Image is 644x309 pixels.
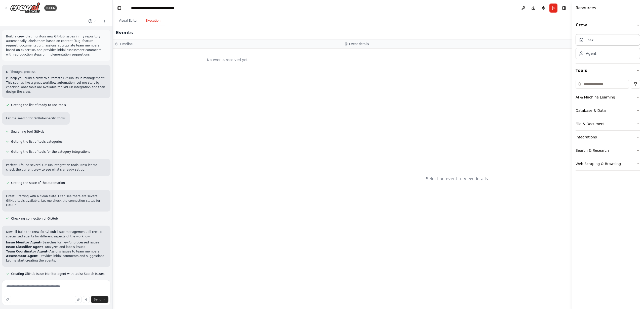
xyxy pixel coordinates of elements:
[6,250,47,253] strong: Team Coordinator Agent
[11,140,62,144] span: Getting the list of tools categories
[44,5,57,11] div: BETA
[11,272,104,276] span: Creating GitHub Issue Monitor agent with tools: Search Issues
[576,108,606,113] div: Database & Data
[6,241,41,244] strong: Issue Monitor Agent
[6,116,66,121] p: Let me search for GitHub-specific tools:
[576,157,640,170] button: Web Scraping & Browsing
[576,64,640,78] button: Tools
[586,37,593,42] div: Task
[6,249,106,254] li: - Assigns issues to team members
[142,16,165,26] button: Execution
[10,2,40,14] img: Logo
[586,51,596,56] div: Agent
[4,296,11,303] button: Improve this prompt
[116,5,123,12] button: Hide left sidebar
[6,245,43,249] strong: Issue Classifier Agent
[576,121,605,126] div: File & Document
[6,254,37,258] strong: Assessment Agent
[576,131,640,144] button: Integrations
[576,144,640,157] button: Search & Research
[11,150,90,154] span: Getting the list of tools for the category Integrations
[6,240,106,245] li: - Searches for new/unprocessed issues
[349,42,369,46] h3: Event details
[11,181,65,185] span: Getting the state of the automation
[6,194,106,208] p: Great! Starting with a clean slate. I can see there are several GitHub tools available. Let me ch...
[576,161,621,166] div: Web Scraping & Browsing
[576,148,609,153] div: Search & Research
[75,296,82,303] button: Upload files
[576,5,596,11] h4: Resources
[120,42,133,46] h3: Timeline
[576,78,640,175] div: Tools
[6,254,106,258] li: - Provides initial comments and suggestions
[115,51,339,68] div: No events received yet
[100,18,108,24] button: Start a new chat
[11,130,44,134] span: Searching tool GitHub
[6,258,106,263] p: Let me start creating the agents:
[91,296,108,303] button: Send
[86,18,98,24] button: Switch to previous chat
[6,163,106,172] p: Perfect! I found several GitHub integration tools. Now let me check the current crew to see what'...
[576,32,640,63] div: Crew
[6,70,8,74] span: ▶
[6,34,106,57] p: Build a crew that monitors new GitHub issues in my repository, automatically labels them based on...
[83,296,90,303] button: Click to speak your automation idea
[131,6,188,11] nav: breadcrumb
[576,18,640,32] button: Crew
[576,95,615,100] div: AI & Machine Learning
[10,70,35,74] span: Thought process
[6,245,106,249] li: - Analyzes and labels issues
[116,29,133,36] h2: Events
[11,217,58,221] span: Checking connection of GitHub
[94,297,101,301] span: Send
[576,104,640,117] button: Database & Data
[6,230,106,239] p: Now I'll build the crew for GitHub issue management. I'll create specialized agents for different...
[11,103,66,107] span: Getting the list of ready-to-use tools
[6,70,35,74] button: ▶Thought process
[6,76,106,94] p: I'll help you build a crew to automate GitHub issue management! This sounds like a great workflow...
[576,91,640,104] button: AI & Machine Learning
[576,117,640,130] button: File & Document
[560,5,568,12] button: Hide right sidebar
[115,16,142,26] button: Visual Editor
[576,135,597,140] div: Integrations
[426,176,488,182] div: Select an event to view details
